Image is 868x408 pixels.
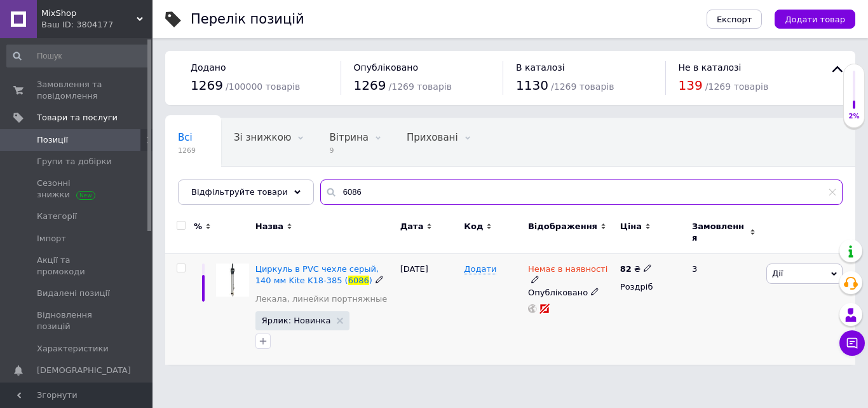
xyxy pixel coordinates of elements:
span: Дії [772,269,783,278]
span: Додано [191,62,226,73]
span: Сезонні знижки [37,178,118,200]
span: 1269 [354,78,386,93]
span: MixShop [41,8,137,19]
span: 139 [679,78,703,93]
span: Позиції [37,134,68,146]
div: Опубліковано [528,287,614,299]
div: ₴ [620,264,652,275]
span: 1130 [516,78,548,93]
div: Перелік позицій [191,13,304,26]
span: Циркуль в PVC чехле серый, 140 мм Kite K18-385 ( [255,264,379,285]
span: [DEMOGRAPHIC_DATA] [37,365,131,376]
span: 9 [329,146,368,155]
span: Акції та промокоди [37,255,118,278]
span: / 1269 товарів [389,81,452,92]
span: Дата [400,221,424,232]
span: Товари та послуги [37,112,118,123]
span: 1269 [191,78,223,93]
span: Імпорт [37,233,66,244]
span: Замовлення [692,221,747,244]
span: / 1269 товарів [705,81,768,92]
span: Всі [178,132,193,143]
input: Пошук [6,45,150,67]
input: Пошук по назві позиції, артикулу і пошуковим запитам [320,179,843,205]
span: Приховані [407,132,458,143]
span: Відображення [528,221,597,232]
span: Опубліковано [354,62,419,73]
button: Чат з покупцем [839,330,865,356]
span: Ярлик: Новинка [262,316,331,325]
span: ) [369,276,372,285]
span: Додати товар [785,15,845,24]
span: Відновлення позицій [37,309,118,332]
div: 3 [684,254,763,365]
span: Ціна [620,221,642,232]
div: Ваш ID: 3804177 [41,19,153,31]
button: Експорт [707,10,763,29]
span: Категорії [37,211,77,222]
span: Групи та добірки [37,156,112,167]
span: % [194,221,202,232]
img: Циркуль в PVC чехле серый, 140 мм Kite K18-385 (6086) [216,264,249,297]
span: Немає в наявності [528,264,607,278]
a: Циркуль в PVC чехле серый, 140 мм Kite K18-385 (6086) [255,264,379,285]
span: Відфільтруйте товари [191,187,288,197]
div: [DATE] [397,254,461,365]
b: 82 [620,264,632,274]
span: / 100000 товарів [226,81,300,92]
button: Додати товар [775,10,855,29]
div: 2% [844,112,864,121]
a: Лекала, линейки портняжные [255,293,387,305]
span: Опубліковані [178,180,244,192]
span: Додати [464,264,496,274]
span: 6086 [348,276,369,285]
div: Роздріб [620,281,681,293]
span: В каталозі [516,62,565,73]
span: 1269 [178,146,196,155]
span: Назва [255,221,283,232]
span: Зі знижкою [234,132,291,143]
span: Видалені позиції [37,288,110,299]
span: Не в каталозі [679,62,742,73]
span: Вітрина [329,132,368,143]
span: Експорт [717,15,752,24]
span: / 1269 товарів [551,81,614,92]
span: Код [464,221,483,232]
span: Замовлення та повідомлення [37,79,118,102]
span: Характеристики [37,343,109,355]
